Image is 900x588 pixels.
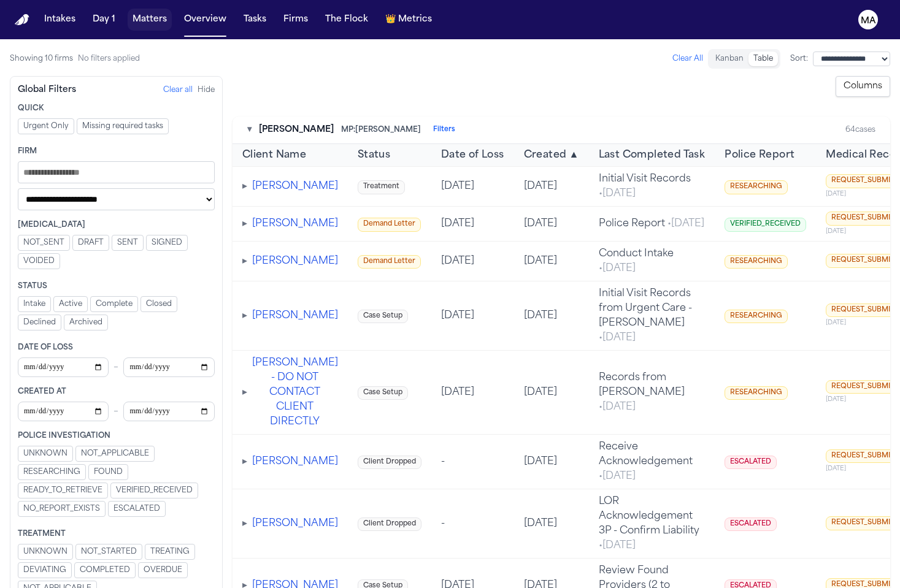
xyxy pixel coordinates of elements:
button: The Flock [320,9,373,31]
a: Intakes [39,9,80,31]
span: Declined [23,318,56,327]
div: Date of Loss [18,343,215,353]
span: RESEARCHING [725,310,788,324]
td: - [431,489,514,558]
span: VERIFIED_RECEIVED [116,486,193,495]
span: DEVIATING [23,565,66,575]
span: Demand Letter [358,255,421,269]
span: LOR Acknowledgement 3P - Confirm Liability [599,497,699,551]
button: Missing required tasks [77,118,169,134]
span: ▸ [242,311,247,321]
span: ▸ [242,181,247,191]
span: Sort: [790,54,808,64]
td: [DATE] [514,207,589,242]
span: Conduct Intake [599,249,674,273]
span: ▸ [242,219,247,229]
span: SIGNED [152,238,182,248]
span: ESCALATED [113,504,160,514]
button: NO_REPORT_EXISTS [18,501,106,517]
span: • [DATE] [599,402,636,412]
span: RESEARCHING [23,467,80,477]
span: MP: [PERSON_NAME] [341,125,421,135]
span: Urgent Only [23,121,69,131]
button: [PERSON_NAME] [252,308,338,323]
span: TREATING [150,547,190,557]
span: ▸ [242,519,247,529]
span: Receive Acknowledgement [599,442,693,481]
span: Active [59,299,82,309]
div: Global Filters [18,84,76,96]
button: Complete [90,296,138,312]
button: Firms [279,9,313,31]
button: OVERDUE [138,562,188,578]
button: Expand tasks [242,308,247,323]
button: [PERSON_NAME] [252,216,338,231]
span: READY_TO_RETRIEVE [23,486,102,495]
a: Tasks [239,9,271,31]
span: ESCALATED [725,517,777,532]
span: • [DATE] [665,219,704,229]
button: Date of Loss [441,148,504,162]
button: Intake [18,296,51,312]
span: Intake [23,299,45,309]
span: Status [358,148,390,162]
button: Expand tasks [242,254,247,269]
div: Treatment [18,529,215,539]
span: No filters applied [78,54,140,64]
span: Closed [146,299,172,309]
span: Client Dropped [358,456,421,470]
span: – [113,360,118,375]
button: crownMetrics [380,9,437,31]
td: [DATE] [514,489,589,558]
span: RESEARCHING [725,255,788,269]
button: Clear All [672,54,703,64]
button: Filters [433,125,455,135]
span: COMPLETED [80,565,130,575]
td: [DATE] [514,281,589,350]
span: Created [524,148,567,162]
button: Expand tasks [242,216,247,231]
td: [DATE] [514,434,589,489]
div: Status [18,281,215,291]
div: Police Investigation [18,431,215,441]
span: Complete [96,299,133,309]
button: Closed [140,296,177,312]
button: Day 1 [88,9,120,31]
button: NOT_STARTED [75,544,142,560]
button: Urgent Only [18,118,74,134]
span: Treatment [358,180,405,194]
td: [DATE] [431,167,514,207]
button: Matters [128,9,172,31]
span: Case Setup [358,386,408,400]
div: 64 cases [845,125,875,135]
span: ▲ [569,148,579,162]
button: UNKNOWN [18,544,73,560]
span: • [DATE] [599,264,636,273]
button: VERIFIED_RECEIVED [110,483,198,498]
span: Demand Letter [358,218,421,232]
button: Expand tasks [242,516,247,531]
span: Missing required tasks [82,121,163,131]
button: TREATING [145,544,195,560]
button: DEVIATING [18,562,72,578]
span: VOIDED [23,256,55,266]
button: Columns [836,76,890,97]
button: [PERSON_NAME] - DO NOT CONTACT CLIENT DIRECTLY [252,356,338,429]
span: UNKNOWN [23,449,67,459]
button: Expand tasks [242,179,247,194]
button: Archived [64,315,108,330]
select: Managing paralegal [18,188,215,210]
button: Police Report [725,148,794,162]
button: NOT_APPLICABLE [75,446,155,462]
button: COMPLETED [74,562,136,578]
span: Initial Visit Records from Urgent Care - [PERSON_NAME] [599,289,692,343]
a: Home [15,14,29,26]
button: Overview [179,9,231,31]
span: • [DATE] [599,472,636,481]
span: UNKNOWN [23,547,67,557]
span: NOT_STARTED [81,547,137,557]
